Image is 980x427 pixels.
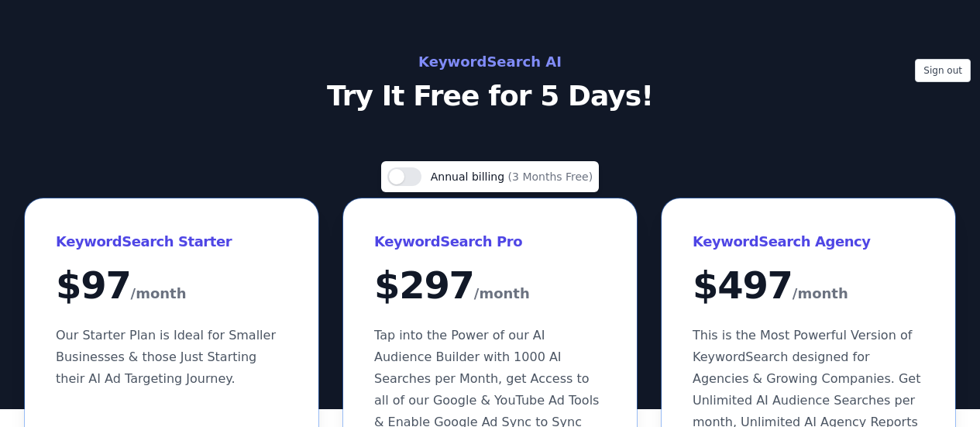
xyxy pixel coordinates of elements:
[143,81,837,112] p: Try It Free for 5 Days!
[431,170,508,183] span: Annual billing
[374,267,606,306] div: $ 297
[56,229,287,254] h3: KeywordSearch Starter
[56,267,287,306] div: $ 97
[474,281,530,306] span: /month
[508,170,593,183] span: (3 Months Free)
[915,59,971,82] button: Sign out
[131,281,187,306] span: /month
[693,229,924,254] h3: KeywordSearch Agency
[693,267,924,306] div: $ 497
[143,50,837,74] h2: KeywordSearch AI
[793,281,848,306] span: /month
[374,229,606,254] h3: KeywordSearch Pro
[56,328,276,386] span: Our Starter Plan is Ideal for Smaller Businesses & those Just Starting their AI Ad Targeting Jour...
